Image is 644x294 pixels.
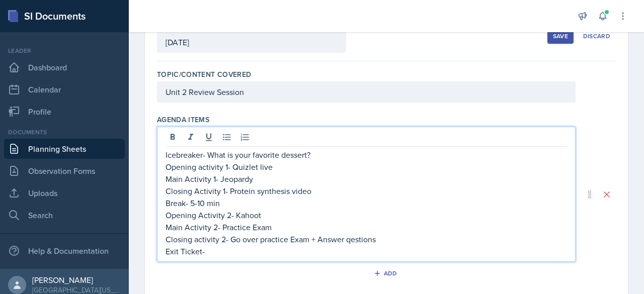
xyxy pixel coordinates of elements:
[4,79,125,100] a: Calendar
[583,32,610,40] div: Discard
[166,197,567,209] p: Break- 5-10 min
[157,115,209,125] label: Agenda items
[166,86,567,98] p: Unit 2 Review Session
[547,29,574,44] button: Save
[4,161,125,181] a: Observation Forms
[157,69,251,79] label: Topic/Content Covered
[166,245,567,257] p: Exit Ticket-
[32,275,121,285] div: [PERSON_NAME]
[166,173,567,185] p: Main Activity 1- Jeopardy
[376,269,397,277] div: Add
[553,32,568,40] div: Save
[370,266,403,281] button: Add
[166,221,567,233] p: Main Activity 2- Practice Exam
[4,139,125,159] a: Planning Sheets
[166,209,567,221] p: Opening Activity 2- Kahoot
[166,149,567,161] p: Icebreaker- What is your favorite dessert?
[4,46,125,55] div: Leader
[4,183,125,203] a: Uploads
[166,185,567,197] p: Closing Activity 1- Protein synthesis video
[4,241,125,261] div: Help & Documentation
[4,205,125,225] a: Search
[4,128,125,137] div: Documents
[4,102,125,122] a: Profile
[166,233,567,245] p: Closing activity 2- Go over practice Exam + Answer qestions
[166,161,567,173] p: Opening activity 1- Quizlet live
[578,29,616,44] button: Discard
[4,57,125,77] a: Dashboard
